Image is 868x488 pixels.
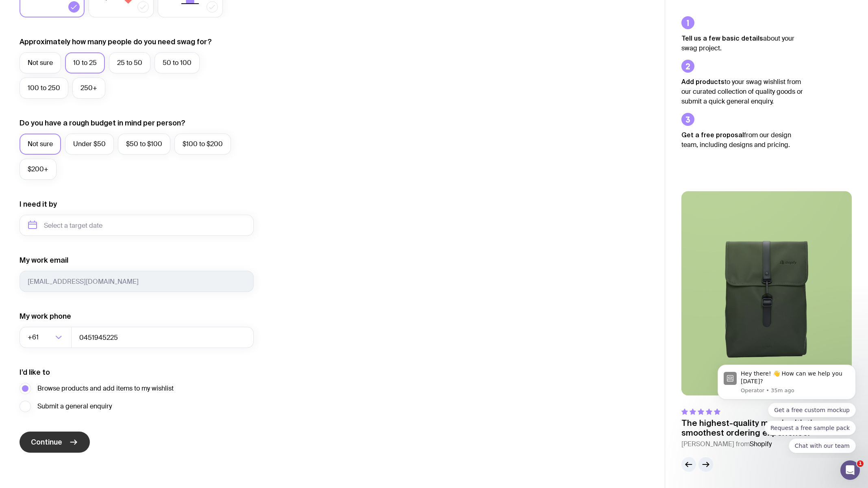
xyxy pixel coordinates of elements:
label: 25 to 50 [109,52,150,73]
p: from our design team, including designs and pricing. [681,130,803,150]
p: The highest-quality merch with the smoothest ordering experience. [681,418,852,438]
span: Browse products and add items to my wishlist [37,384,174,393]
label: 100 to 250 [20,78,68,99]
label: Not sure [20,134,61,155]
div: Search for option [20,327,72,348]
cite: [PERSON_NAME] from [681,439,852,449]
input: Search for option [40,327,53,348]
input: you@email.com [20,271,254,292]
strong: Tell us a few basic details [681,35,763,42]
label: I need it by [20,199,57,209]
label: Not sure [20,52,61,73]
p: to your swag wishlist from our curated collection of quality goods or submit a quick general enqu... [681,77,803,106]
button: Continue [20,432,90,453]
label: $200+ [20,159,57,180]
label: My work email [20,255,68,265]
label: My work phone [20,311,71,321]
label: I’d like to [20,367,50,377]
input: 0400123456 [71,327,254,348]
span: 1 [857,460,864,467]
label: 10 to 25 [65,52,105,73]
label: Under $50 [65,134,114,155]
iframe: Intercom notifications message [705,357,868,458]
span: +61 [28,327,40,348]
strong: Get a free proposal [681,131,744,138]
span: Continue [31,437,62,447]
label: Do you have a rough budget in mind per person? [20,118,185,128]
label: Approximately how many people do you need swag for? [20,37,212,47]
iframe: Intercom live chat [840,460,860,480]
label: 250+ [72,78,105,99]
label: $100 to $200 [174,134,231,155]
strong: Add products [681,78,724,85]
span: Submit a general enquiry [37,402,112,411]
input: Select a target date [20,215,254,236]
label: 50 to 100 [154,52,200,73]
p: about your swag project. [681,33,803,53]
label: $50 to $100 [118,134,170,155]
